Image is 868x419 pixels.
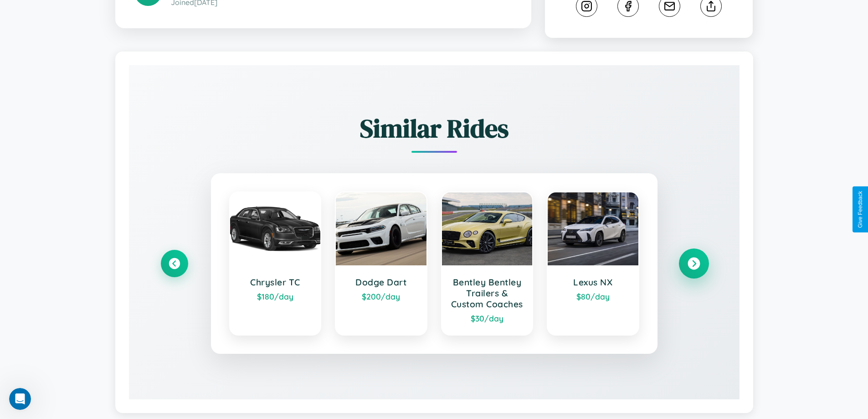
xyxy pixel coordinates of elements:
[229,191,322,336] a: Chrysler TC$180/day
[857,191,863,228] div: Give Feedback
[345,291,417,301] div: $ 200 /day
[9,388,31,410] iframe: Intercom live chat
[239,277,312,288] h3: Chrysler TC
[441,191,534,336] a: Bentley Bentley Trailers & Custom Coaches$30/day
[547,191,639,336] a: Lexus NX$80/day
[335,191,427,336] a: Dodge Dart$200/day
[451,277,524,310] h3: Bentley Bentley Trailers & Custom Coaches
[451,313,524,323] div: $ 30 /day
[557,291,629,301] div: $ 80 /day
[557,277,629,288] h3: Lexus NX
[161,111,708,146] h2: Similar Rides
[239,291,312,301] div: $ 180 /day
[345,277,417,288] h3: Dodge Dart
